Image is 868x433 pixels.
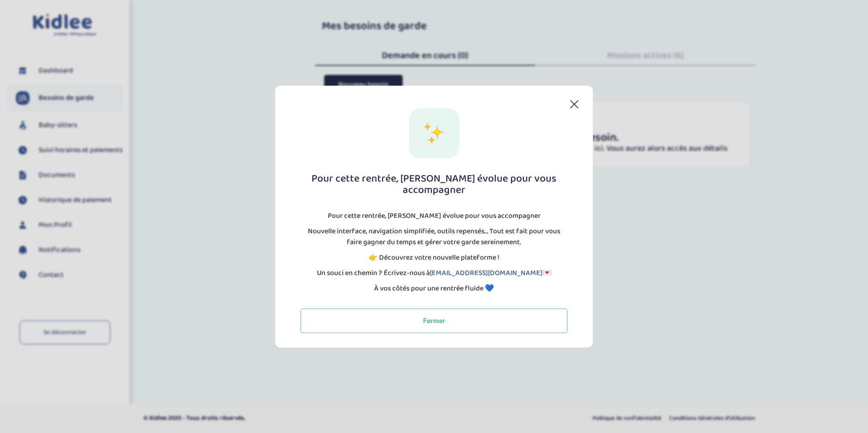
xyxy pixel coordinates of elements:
p: Un souci en chemin ? Écrivez-nous à 💌 [317,267,552,278]
p: À vos côtés pour une rentrée fluide 💙 [374,283,494,294]
a: [EMAIL_ADDRESS][DOMAIN_NAME] [430,267,542,278]
h1: Pour cette rentrée, [PERSON_NAME] évolue pour vous accompagner [301,173,567,196]
button: Fermer [301,308,567,333]
p: Pour cette rentrée, [PERSON_NAME] évolue pour vous accompagner [328,210,541,221]
p: 👉 Découvrez votre nouvelle plateforme ! [369,252,499,263]
img: New Design Icon [423,122,445,145]
p: Nouvelle interface, navigation simplifiée, outils repensés… Tout est fait pour vous faire gagner ... [301,226,567,247]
